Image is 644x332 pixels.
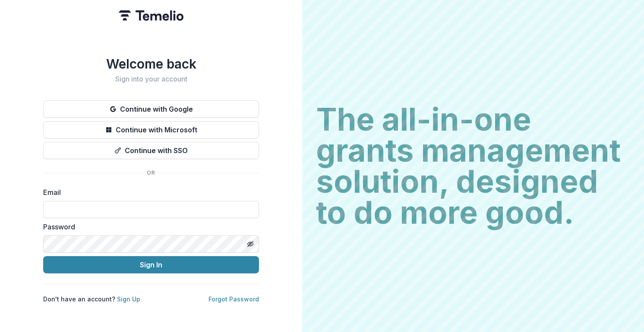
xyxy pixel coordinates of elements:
h1: Welcome back [43,56,259,72]
button: Sign In [43,256,259,273]
button: Toggle password visibility [243,237,257,251]
a: Forgot Password [208,295,259,303]
img: Temelio [119,10,183,21]
label: Email [43,187,254,197]
a: Sign Up [117,295,140,303]
button: Continue with Microsoft [43,121,259,138]
button: Continue with SSO [43,142,259,159]
p: Don't have an account? [43,294,140,304]
h2: Sign into your account [43,75,259,83]
label: Password [43,222,254,232]
button: Continue with Google [43,100,259,118]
